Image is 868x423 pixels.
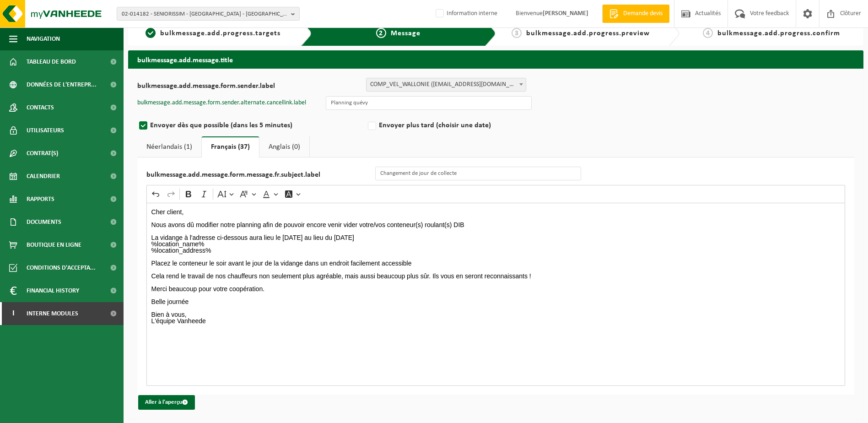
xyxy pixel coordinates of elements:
[27,302,78,325] span: Interne modules
[602,5,669,23] a: Demande devis
[512,28,522,38] span: 3
[717,30,840,37] span: bulkmessage.add.progress.confirm
[151,222,841,228] p: Nous avons dû modifier notre planning afin de pouvoir encore venir vider votre/vos conteneur(s) r...
[27,142,58,165] span: Contrat(s)
[367,78,526,91] span: COMP_VEL_WALLONIE (planning.quevy@vanheede.com)
[138,395,195,410] button: Aller à l'aperçu
[122,7,287,21] span: 02-014182 - SENIORISSIM - [GEOGRAPHIC_DATA] - [GEOGRAPHIC_DATA][STREET_ADDRESS]
[151,286,841,292] p: Merci beaucoup pour votre coopération.
[117,7,300,21] button: 02-014182 - SENIORISSIM - [GEOGRAPHIC_DATA] - [GEOGRAPHIC_DATA][STREET_ADDRESS]
[27,27,60,50] span: Navigation
[27,165,60,188] span: Calendrier
[146,28,156,38] span: 1
[703,28,713,38] span: 4
[151,292,841,305] p: Belle journée
[147,185,845,203] div: Editor toolbar
[27,256,96,279] span: Conditions d'accepta...
[151,254,841,266] p: Placez le conteneur le soir avant le jour de la vidange dans un endroit facilement accessible
[137,82,366,92] label: bulkmessage.add.message.form.sender.label
[151,318,841,324] p: L'équipe Vanheede
[366,78,526,92] span: COMP_VEL_WALLONIE (planning.quevy@vanheede.com)
[202,136,259,157] a: Français (37)
[27,233,81,256] span: Boutique en ligne
[146,203,845,386] div: Rich Text Editor. Editing area: main. Press Alt+0 for help.
[137,99,306,107] button: bulkmessage.add.message.form.sender.alternate.cancellink.label
[160,30,280,37] span: bulkmessage.add.progress.targets
[137,136,201,157] a: Néerlandais (1)
[27,73,97,96] span: Données de l'entrepr...
[151,311,841,318] p: Bien à vous,
[376,28,386,38] span: 2
[375,167,581,180] input: bulkmessage.add.message.form.message.fr.subject.placeholder
[27,211,61,233] span: Documents
[259,136,309,157] a: Anglais (0)
[137,119,366,132] label: Envoyer dès que possible (dans les 5 minutes)
[621,9,665,18] span: Demande devis
[27,188,54,211] span: Rapports
[27,96,54,119] span: Contacts
[326,96,532,110] input: bulkmessage.add.message.form.sender.alternate.input.placeholder
[27,50,76,73] span: Tableau de bord
[151,228,841,254] p: La vidange à l'adresse ci-dessous aura lieu le [DATE] au lieu du [DATE] %location_name% %location...
[366,119,595,132] label: Envoyer plus tard (choisir une date)
[151,209,841,215] p: Cher client,
[543,10,588,17] strong: [PERSON_NAME]
[27,119,64,142] span: Utilisateurs
[434,7,497,21] label: Information interne
[146,171,375,180] label: bulkmessage.add.message.form.message.fr.subject.label
[128,50,863,68] h2: bulkmessage.add.message.title
[391,30,421,37] span: Message
[9,302,17,325] span: I
[27,279,79,302] span: Financial History
[526,30,650,37] span: bulkmessage.add.progress.preview
[151,266,841,279] p: Cela rend le travail de nos chauffeurs non seulement plus agréable, mais aussi beaucoup plus sûr....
